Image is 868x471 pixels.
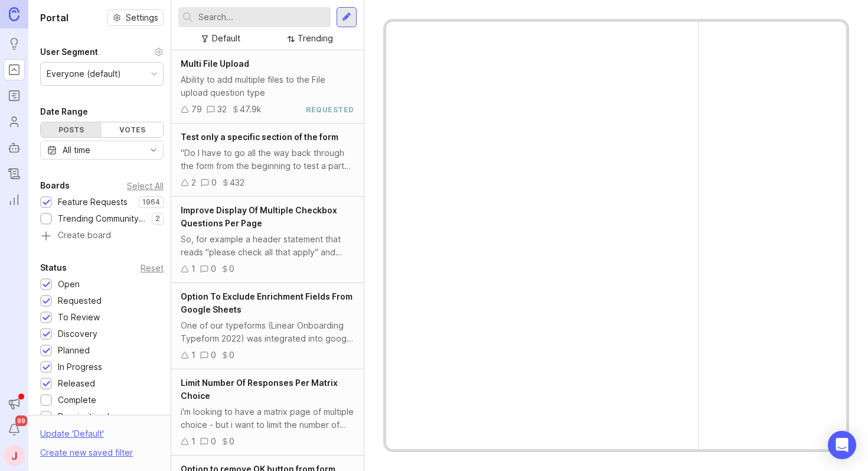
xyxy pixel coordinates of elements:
[191,349,195,362] div: 1
[4,85,25,106] a: Roadmaps
[102,122,162,137] div: Votes
[181,132,338,142] span: Test only a specific section of the form
[171,50,364,124] a: Multi File UploadAbility to add multiple files to the File upload question type793247.9krequested
[306,105,354,115] div: requested
[58,212,146,225] div: Trending Community Topics
[58,377,95,390] div: Released
[298,32,333,45] div: Trending
[144,145,163,155] svg: toggle icon
[230,176,244,189] div: 432
[58,344,90,357] div: Planned
[191,262,195,275] div: 1
[63,144,90,157] div: All time
[126,12,158,24] span: Settings
[155,214,160,223] p: 2
[4,59,25,80] a: Portal
[40,45,98,59] div: User Segment
[229,262,234,275] div: 0
[181,291,353,314] span: Option To Exclude Enrichment Fields From Google Sheets
[212,32,240,45] div: Default
[40,446,133,459] div: Create new saved filter
[9,7,19,21] img: Canny Home
[58,294,102,307] div: Requested
[40,178,70,193] div: Boards
[47,67,121,80] div: Everyone (default)
[181,405,354,431] div: i'm looking to have a matrix page of multiple choice - but i want to limit the number of potentia...
[240,103,262,116] div: 47.9k
[58,278,80,291] div: Open
[198,11,326,24] input: Search...
[181,59,249,69] span: Multi File Upload
[4,393,25,414] button: Announcements
[40,427,104,446] div: Update ' Default '
[58,327,97,340] div: Discovery
[181,205,337,228] span: Improve Display Of Multiple Checkbox Questions Per Page
[58,410,109,423] div: Deprioritized
[181,73,354,99] div: Ability to add multiple files to the File upload question type
[4,419,25,440] button: Notifications
[191,176,196,189] div: 2
[229,435,234,448] div: 0
[181,147,354,173] div: "Do I have to go all the way back through the form from the beginning to test a part of the flow....
[58,394,96,407] div: Complete
[127,183,164,189] div: Select All
[142,197,160,207] p: 1964
[58,196,128,209] div: Feature Requests
[171,369,364,456] a: Limit Number Of Responses Per Matrix Choicei'm looking to have a matrix page of multiple choice -...
[40,231,164,242] a: Create board
[4,189,25,210] a: Reporting
[171,124,364,197] a: Test only a specific section of the form"Do I have to go all the way back through the form from t...
[181,319,354,345] div: One of our typeforms (Linear Onboarding Typeform 2022) was integrated into google sheets for a lo...
[58,360,102,373] div: In Progress
[40,105,88,119] div: Date Range
[4,163,25,184] a: Changelog
[4,137,25,158] a: Autopilot
[181,233,354,259] div: So, for example a header statement that reads "please check all that apply" and then there are as...
[229,349,234,362] div: 0
[141,265,164,271] div: Reset
[181,378,338,401] span: Limit Number Of Responses Per Matrix Choice
[41,122,102,137] div: Posts
[58,311,100,324] div: To Review
[4,445,25,466] button: J
[217,103,227,116] div: 32
[171,197,364,283] a: Improve Display Of Multiple Checkbox Questions Per PageSo, for example a header statement that re...
[171,283,364,369] a: Option To Exclude Enrichment Fields From Google SheetsOne of our typeforms (Linear Onboarding Typ...
[211,262,216,275] div: 0
[4,111,25,132] a: Users
[191,103,202,116] div: 79
[4,33,25,54] a: Ideas
[40,11,68,25] h1: Portal
[211,435,216,448] div: 0
[828,431,856,459] div: Open Intercom Messenger
[40,261,67,275] div: Status
[211,176,217,189] div: 0
[191,435,195,448] div: 1
[107,9,164,26] button: Settings
[15,415,27,426] span: 99
[211,349,216,362] div: 0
